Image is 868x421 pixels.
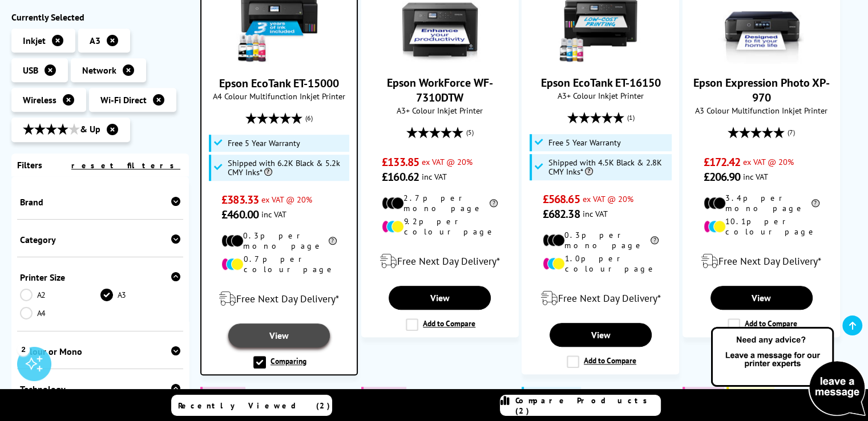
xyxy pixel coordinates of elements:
li: 9.2p per colour page [382,216,498,237]
span: Shipped with 6.2K Black & 5.2k CMY Inks* [228,159,347,177]
button: Save 5% [683,387,724,400]
div: modal_delivery [368,245,512,277]
a: A3 [100,289,181,301]
a: reset filters [71,160,180,171]
span: (6) [305,107,313,129]
span: USB [23,64,38,76]
span: £460.00 [221,207,259,222]
div: Currently Selected [11,11,189,23]
span: Compare Products (2) [515,395,660,416]
li: 2.7p per mono page [382,193,498,213]
span: £133.85 [382,155,419,169]
span: £682.38 [543,207,580,221]
button: Save 31% [361,387,406,400]
div: modal_delivery [528,282,673,314]
span: Wireless [23,94,56,106]
button: Save 11% [200,387,245,400]
span: inc VAT [261,209,286,220]
span: ex VAT @ 20% [261,194,312,205]
a: A4 [20,307,100,319]
a: Epson EcoTank ET-15000 [236,55,322,67]
span: £172.42 [704,155,741,169]
span: Inkjet [23,35,46,46]
div: Printer Size [20,272,180,283]
a: Epson EcoTank ET-15000 [219,76,339,91]
span: £383.33 [221,192,259,207]
a: A2 [20,289,100,301]
a: View [228,323,330,347]
a: Epson Expression Photo XP-970 [693,75,830,105]
a: Epson EcoTank ET-16150 [558,55,643,66]
label: Comparing [253,356,306,369]
span: (7) [788,122,795,143]
span: £206.90 [704,169,741,184]
span: A4 Colour Multifunction Inkjet Printer [207,91,351,102]
span: £160.62 [382,169,419,184]
span: Recently Viewed (2) [178,400,330,411]
a: Epson EcoTank ET-16150 [540,75,660,90]
a: Epson WorkForce WF-7310DTW [387,75,493,105]
span: Free 5 Year Warranty [228,139,300,148]
div: Category [20,234,180,245]
span: Free 5 Year Warranty [548,138,621,147]
span: ex VAT @ 20% [583,193,633,204]
a: Compare Products (2) [500,395,661,416]
button: £70 Cashback [522,387,580,400]
span: A3 Colour Multifunction Inkjet Printer [689,105,834,116]
li: 1.0p per colour page [543,253,659,274]
li: 0.7p per colour page [221,254,337,274]
img: Open Live Chat window [708,325,868,419]
span: ex VAT @ 20% [743,156,794,167]
a: Recently Viewed (2) [171,395,332,416]
a: View [389,286,491,310]
span: A3+ Colour Inkjet Printer [528,90,673,101]
span: & Up [23,123,100,136]
label: Add to Compare [406,318,475,331]
div: Colour or Mono [20,346,180,357]
span: inc VAT [743,171,768,182]
span: inc VAT [422,171,447,182]
a: View [550,323,652,347]
span: Shipped with 4.5K Black & 2.8K CMY Inks* [548,158,669,176]
span: A3+ Colour Inkjet Printer [368,105,512,116]
span: inc VAT [583,208,608,219]
a: Epson Expression Photo XP-970 [718,55,804,66]
a: Epson WorkForce WF-7310DTW [397,55,483,66]
span: Filters [17,159,42,171]
div: Brand [20,196,180,208]
span: (1) [627,107,634,128]
span: ex VAT @ 20% [422,156,473,167]
label: Add to Compare [567,355,636,368]
span: £568.65 [543,192,580,207]
span: A3 [90,35,100,46]
a: View [710,286,813,310]
span: Network [82,64,116,76]
div: Technology [20,383,180,395]
div: 2 [17,343,30,355]
div: modal_delivery [689,245,834,277]
label: Add to Compare [728,318,797,331]
div: modal_delivery [207,283,351,315]
li: 3.4p per mono page [704,193,819,213]
span: Wi-Fi Direct [100,94,147,106]
li: 0.3p per mono page [543,230,659,250]
li: 0.3p per mono page [221,230,337,251]
li: 10.1p per colour page [704,216,819,237]
span: (5) [466,122,474,143]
